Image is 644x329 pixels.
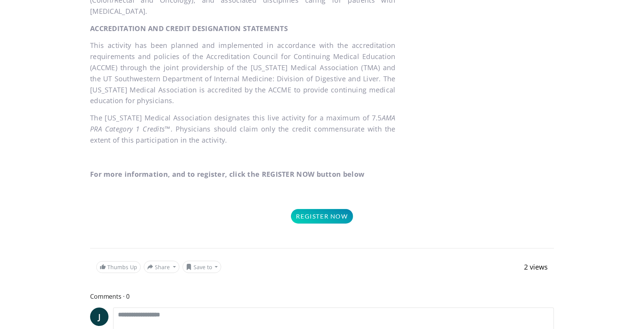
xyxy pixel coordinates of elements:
[90,113,396,133] em: AMA PRA Category 1 Credits
[90,291,554,301] span: Comments 0
[90,112,396,145] p: The [US_STATE] Medical Association designates this live activity for a maximum of 7.5 ™. Physicia...
[90,169,364,179] strong: For more information, and to register, click the REGISTER NOW button below
[144,261,179,273] button: Share
[90,308,108,326] a: J
[524,262,548,271] span: 2 views
[90,40,396,106] p: This activity has been planned and implemented in accordance with the accreditation requirements ...
[96,261,141,273] a: Thumbs Up
[182,261,222,273] button: Save to
[90,24,288,33] strong: ACCREDITATION AND CREDIT DESIGNATION STATEMENTS
[291,209,353,224] a: Register Now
